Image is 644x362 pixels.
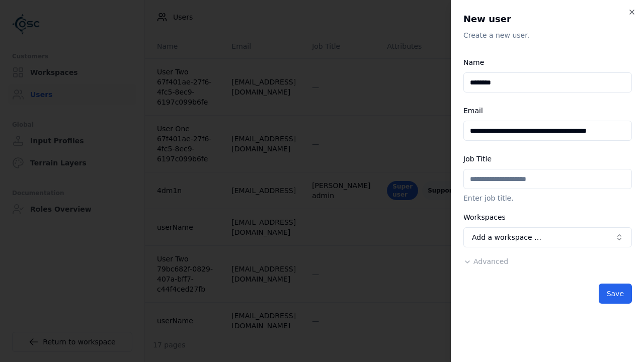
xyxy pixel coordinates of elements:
[463,58,484,66] label: Name
[463,30,632,40] p: Create a new user.
[472,232,541,242] span: Add a workspace …
[463,213,506,221] label: Workspaces
[463,193,632,203] p: Enter job title.
[463,12,632,26] h2: New user
[473,257,508,265] span: Advanced
[463,107,483,115] label: Email
[463,256,508,266] button: Advanced
[599,284,632,304] button: Save
[463,155,492,163] label: Job Title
